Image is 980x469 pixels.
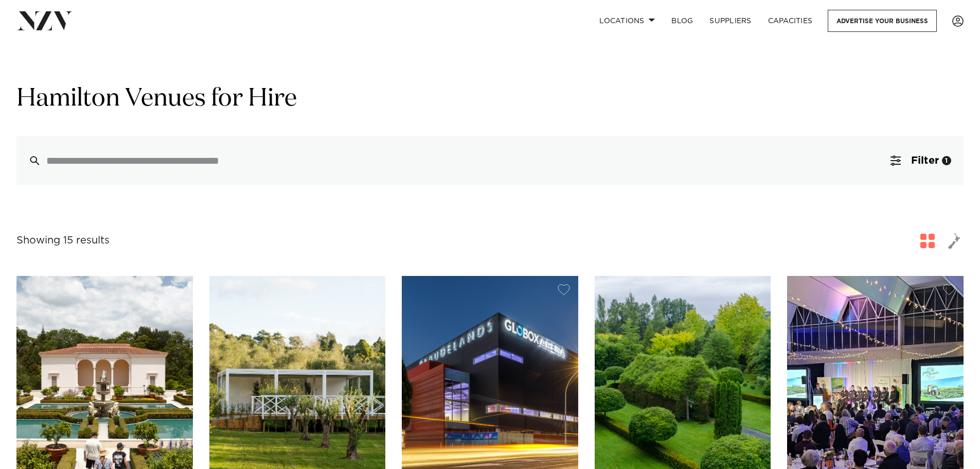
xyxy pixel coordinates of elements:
[878,136,964,185] button: Filter1
[760,10,821,32] a: Capacities
[16,83,964,115] h1: Hamilton Venues for Hire
[828,10,937,32] a: Advertise your business
[942,156,951,165] div: 1
[16,11,73,30] img: nzv-logo.png
[16,233,110,249] div: Showing 15 results
[591,10,663,32] a: Locations
[663,10,701,32] a: BLOG
[911,155,939,166] span: Filter
[701,10,759,32] a: SUPPLIERS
